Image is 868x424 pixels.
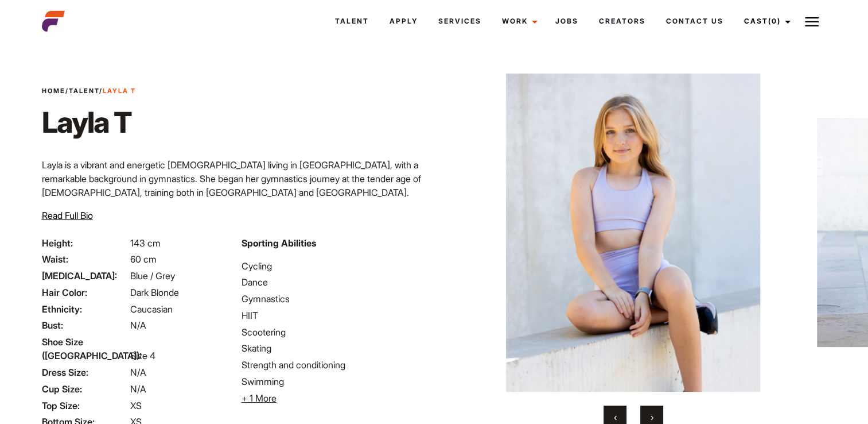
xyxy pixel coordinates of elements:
span: Bust: [42,318,128,332]
span: Shoe Size ([GEOGRAPHIC_DATA]): [42,335,128,363]
img: cropped-aefm-brand-fav-22-square.png [42,10,65,33]
a: Jobs [544,6,588,37]
span: Waist: [42,252,128,266]
span: N/A [130,319,146,331]
a: Apply [379,6,427,37]
span: Hair Color: [42,286,128,299]
span: Size 4 [130,350,155,361]
a: Work [491,6,544,37]
span: N/A [130,367,146,378]
span: Height: [42,236,128,250]
a: Cast(0) [733,6,797,37]
li: HIIT [242,309,427,322]
strong: Layla T [103,87,136,95]
span: Cup Size: [42,382,128,396]
a: Talent [324,6,379,37]
span: Caucasian [130,303,173,315]
span: Previous [614,411,617,423]
a: Creators [588,6,655,37]
li: Skating [242,341,427,355]
span: N/A [130,383,146,395]
a: Contact Us [655,6,733,37]
span: 143 cm [130,237,161,249]
span: Next [651,411,653,423]
img: adada [461,74,805,392]
span: 60 cm [130,253,157,265]
p: Layla is a vibrant and energetic [DEMOGRAPHIC_DATA] living in [GEOGRAPHIC_DATA], with a remarkabl... [42,158,427,255]
strong: Sporting Abilities [242,237,316,249]
span: (0) [768,17,780,25]
span: [MEDICAL_DATA]: [42,269,128,283]
li: Cycling [242,259,427,273]
li: Scootering [242,325,427,339]
span: XS [130,400,142,411]
li: Swimming [242,375,427,388]
span: + 1 More [242,392,277,404]
span: / / [42,86,136,96]
span: Ethnicity: [42,302,128,316]
li: Strength and conditioning [242,358,427,372]
span: Read Full Bio [42,210,93,221]
li: Dance [242,275,427,289]
h1: Layla T [42,105,136,140]
span: Dark Blonde [130,287,179,298]
a: Services [427,6,491,37]
span: Blue / Grey [130,270,175,282]
span: Dress Size: [42,365,128,379]
img: Burger icon [805,15,819,29]
span: Top Size: [42,399,128,413]
button: Read Full Bio [42,209,93,222]
a: Talent [69,87,99,95]
li: Gymnastics [242,292,427,306]
a: Home [42,87,65,95]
